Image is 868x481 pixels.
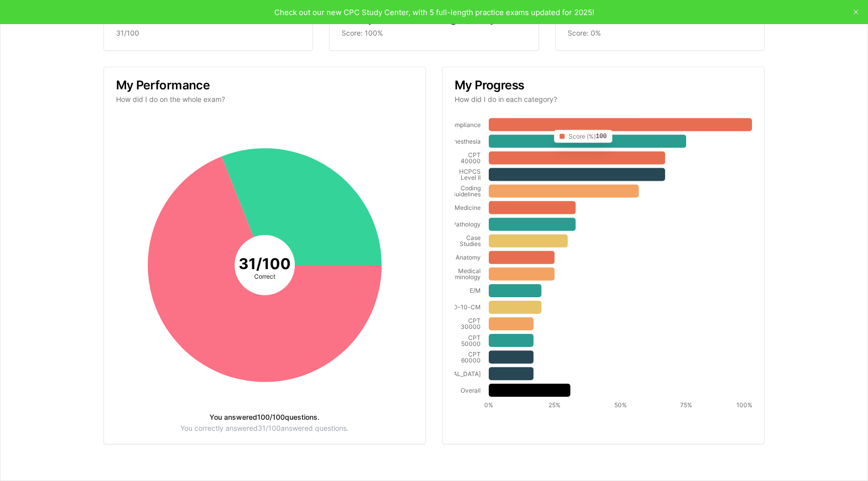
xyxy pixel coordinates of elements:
tspan: 75% [680,401,692,408]
tspan: Pathology [452,220,481,228]
tspan: 30000 [461,323,481,330]
tspan: 100% [736,401,752,408]
div: Score: 100% [342,28,526,38]
span: 31 [116,11,130,25]
tspan: 0% [484,401,493,408]
p: How did I do on the whole exam? [116,94,413,104]
tspan: 60000 [461,356,481,364]
tspan: Correct [254,273,275,280]
tspan: Overall [461,386,481,394]
tspan: 25% [549,401,561,408]
tspan: Coding [461,184,481,192]
div: You correctly answered 31 / 100 answered questions. [116,425,413,432]
tspan: Anesthesia [450,138,481,145]
div: You answered 100 / 100 questions. [116,414,413,421]
tspan: 50000 [461,339,481,347]
tspan: 40000 [461,157,481,165]
tspan: Anatomy [456,254,481,261]
tspan: HCPCS [459,168,481,175]
tspan: Medical [458,267,481,275]
tspan: CPT [468,333,481,341]
h3: My Performance [116,79,413,91]
tspan: Case [466,234,481,242]
tspan: E/M [470,287,481,294]
tspan: Compliance [447,121,481,129]
tspan: 31 / 100 [239,255,291,273]
tspan: Level II [461,174,481,181]
tspan: CPT [468,350,481,357]
tspan: CPT [468,317,481,324]
tspan: Guidelines [451,190,481,198]
tspan: Medicine [455,204,481,211]
tspan: Terminology [446,273,481,281]
tspan: CPT [468,151,481,159]
span: CPT 10000 Series [568,11,668,25]
tspan: Studies [460,240,481,248]
div: 31/100 [116,28,301,38]
tspan: ICD-10-CM [447,303,481,311]
p: How did I do in each category? [455,94,752,104]
tspan: [MEDICAL_DATA] [431,370,481,377]
h3: My Progress [455,79,752,91]
div: Score: 0% [568,28,752,38]
span: % [129,11,139,25]
span: Compliance and Regulatory [342,11,496,25]
tspan: 50% [614,401,626,408]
